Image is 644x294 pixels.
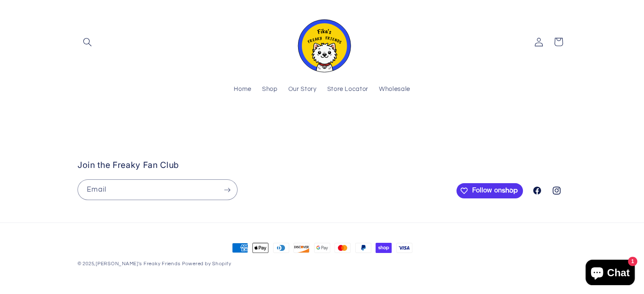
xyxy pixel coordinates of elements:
[218,179,237,200] button: Subscribe
[262,85,278,93] span: Shop
[379,85,410,93] span: Wholesale
[182,261,231,266] a: Powered by Shopify
[229,80,257,99] a: Home
[77,261,180,266] small: © 2025,
[373,80,415,99] a: Wholesale
[234,85,252,93] span: Home
[257,80,283,99] a: Shop
[583,260,637,287] inbox-online-store-chat: Shopify online store chat
[77,160,452,170] h2: Join the Freaky Fan Club
[283,80,322,99] a: Our Story
[288,85,317,93] span: Our Story
[77,32,97,52] summary: Search
[327,85,368,93] span: Store Locator
[322,80,373,99] a: Store Locator
[293,12,352,72] img: Fika's Freaky Friends
[289,8,355,76] a: Fika's Freaky Friends
[96,261,180,266] a: [PERSON_NAME]'s Freaky Friends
